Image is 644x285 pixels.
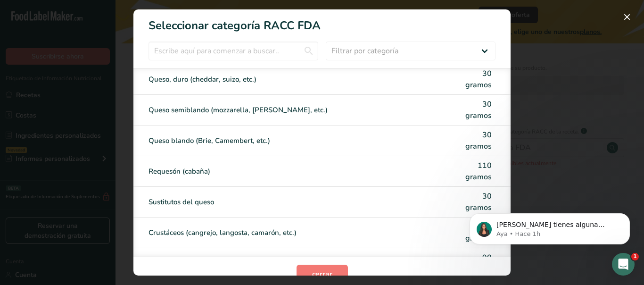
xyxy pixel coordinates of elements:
[633,253,637,260] font: 1
[312,269,332,279] font: cerrar
[612,253,635,276] iframe: Chat en vivo de Intercom
[149,18,321,33] font: Seleccionar categoría RACC FDA
[149,136,270,145] font: Queso blando (Brie, Camembert, etc.)
[149,105,328,115] font: Queso semiblando (mozzarella, [PERSON_NAME], etc.)
[149,167,210,176] font: Requesón (cabaña)
[149,228,297,237] font: Crustáceos (cangrejo, langosta, camarón, etc.)
[149,75,256,84] font: Queso, duro (cheddar, suizo, etc.)
[297,265,348,284] button: cerrar
[455,193,644,260] iframe: Mensaje de notificaciones del intercomunicador
[149,42,318,60] input: Escribe aquí para comenzar a buscar..
[149,197,214,207] font: Sustitutos del queso
[465,160,492,182] font: 110 gramos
